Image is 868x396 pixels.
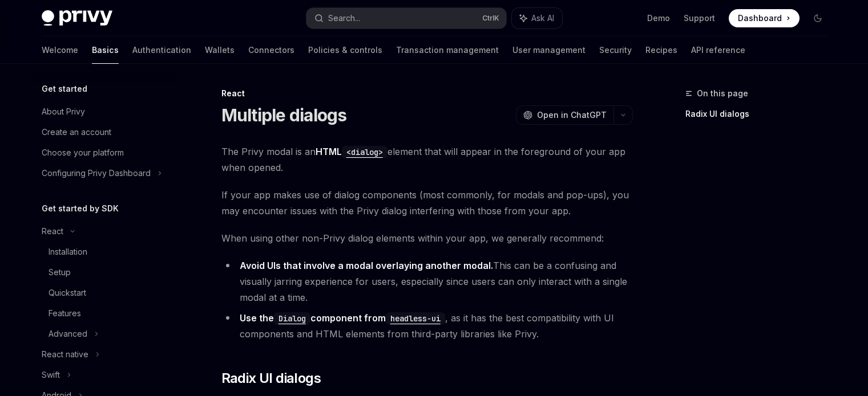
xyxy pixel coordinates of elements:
[729,9,800,27] a: Dashboard
[49,286,86,300] div: Quickstart
[512,36,586,64] a: User management
[647,13,670,24] a: Demo
[33,242,179,262] a: Installation
[33,142,179,163] a: Choose your platform
[132,36,191,64] a: Authentication
[697,87,748,100] span: On this page
[482,14,499,23] span: Ctrl K
[221,310,633,342] li: , as it has the best compatibility with UI components and HTML elements from third-party librarie...
[33,122,179,142] a: Create an account
[221,88,633,99] div: React
[396,36,499,64] a: Transaction management
[342,146,387,158] code: <dialog>
[306,8,506,28] button: Search...CtrlK
[42,10,112,26] img: dark logo
[42,368,60,382] div: Swift
[33,303,179,324] a: Features
[42,82,87,96] h5: Get started
[221,187,633,219] span: If your app makes use of dialog components (most commonly, for modals and pop-ups), you may encou...
[49,245,87,259] div: Installation
[221,144,633,175] span: The Privy modal is an element that will appear in the foreground of your app when opened.
[221,258,633,305] li: This can be a confusing and visually jarring experience for users, especially since users can onl...
[221,230,633,246] span: When using other non-Privy dialog elements within your app, we generally recommend:
[42,224,63,238] div: React
[248,36,294,64] a: Connectors
[516,105,613,125] button: Open in ChatGPT
[49,266,71,279] div: Setup
[386,312,445,325] code: headless-ui
[386,312,445,324] a: headless-ui
[328,11,360,25] div: Search...
[221,105,347,125] h1: Multiple dialogs
[42,348,88,361] div: React native
[240,312,445,324] strong: Use the component from
[537,109,607,121] span: Open in ChatGPT
[221,369,321,387] span: Radix UI dialogs
[42,36,78,64] a: Welcome
[33,283,179,303] a: Quickstart
[274,312,310,324] a: Dialog
[33,262,179,283] a: Setup
[49,327,87,341] div: Advanced
[531,13,554,24] span: Ask AI
[308,36,382,64] a: Policies & controls
[42,166,151,180] div: Configuring Privy Dashboard
[92,36,119,64] a: Basics
[49,307,81,320] div: Features
[274,312,310,325] code: Dialog
[316,146,387,157] a: HTML<dialog>
[42,125,111,139] div: Create an account
[240,260,493,271] strong: Avoid UIs that involve a modal overlaying another modal.
[33,101,179,122] a: About Privy
[205,36,235,64] a: Wallets
[645,36,677,64] a: Recipes
[684,13,715,24] a: Support
[685,105,836,123] a: Radix UI dialogs
[42,146,124,160] div: Choose your platform
[42,105,85,119] div: About Privy
[42,202,119,215] h5: Get started by SDK
[738,13,782,24] span: Dashboard
[691,36,745,64] a: API reference
[599,36,632,64] a: Security
[809,9,827,27] button: Toggle dark mode
[512,8,562,28] button: Ask AI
